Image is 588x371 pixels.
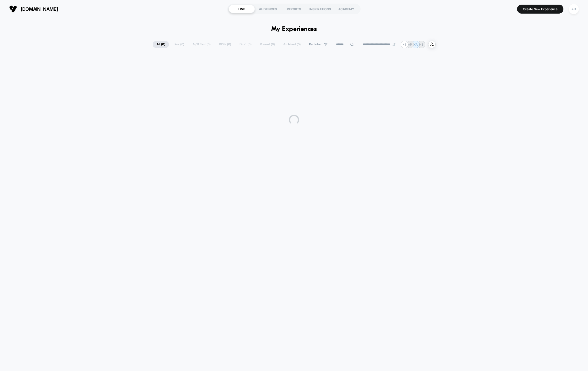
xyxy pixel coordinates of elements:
button: Create New Experience [517,5,563,14]
span: All ( 0 ) [153,41,169,48]
span: [DOMAIN_NAME] [21,6,58,12]
button: AD [567,4,580,14]
button: [DOMAIN_NAME] [8,5,59,13]
div: AD [569,4,579,14]
div: REPORTS [281,5,307,13]
span: By Label [309,43,321,46]
img: end [392,43,395,46]
p: KA [414,43,418,46]
h1: My Experiences [271,26,317,33]
div: INSPIRATIONS [307,5,333,13]
p: NB [419,43,424,46]
div: ACADEMY [333,5,359,13]
p: AP [408,43,412,46]
div: LIVE [229,5,255,13]
div: AUDIENCES [255,5,281,13]
img: Visually logo [9,5,17,13]
div: + 3 [401,41,408,48]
